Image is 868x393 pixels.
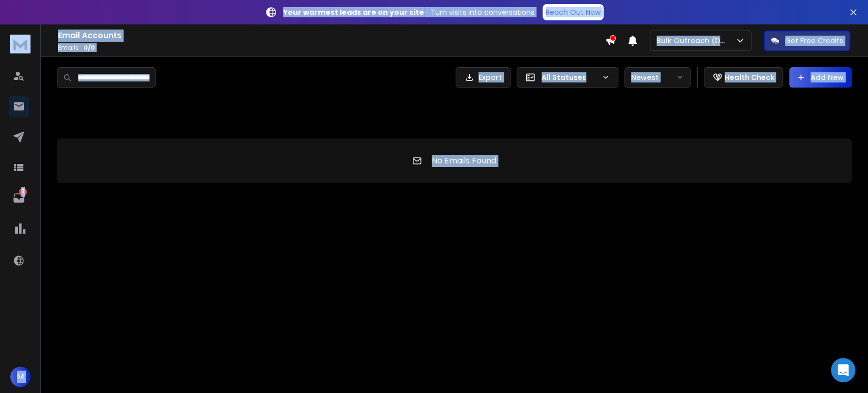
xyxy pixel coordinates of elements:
[542,72,597,82] p: All Statuses
[9,188,29,208] a: 5
[83,43,95,52] span: 0 / 0
[543,4,604,20] a: Reach Out Now
[432,155,496,167] p: No Emails Found
[58,30,605,42] h1: Email Accounts
[10,35,31,53] img: logo
[725,72,774,82] p: Health Check
[704,67,783,88] button: Health Check
[764,31,850,51] button: Get Free Credits
[785,36,843,46] p: Get Free Credits
[283,7,534,17] p: – Turn visits into conversations
[10,367,31,387] button: M
[624,67,691,88] button: Newest
[831,358,855,382] div: Open Intercom Messenger
[456,67,511,88] button: Export
[58,44,605,52] p: Emails :
[656,36,735,46] p: Bulk Outreach (DWS)
[283,7,424,17] strong: Your warmest leads are on your site
[789,67,852,88] button: Add New
[19,188,27,196] p: 5
[546,7,601,17] p: Reach Out Now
